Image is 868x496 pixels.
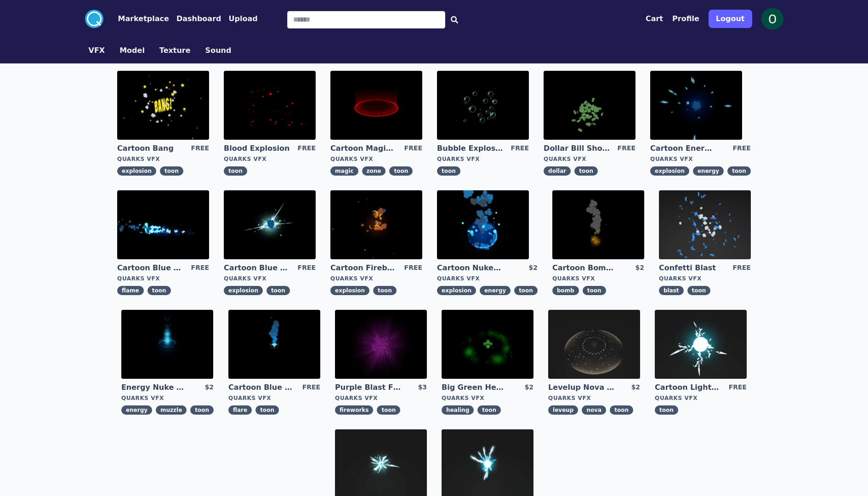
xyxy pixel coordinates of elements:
[672,13,699,24] button: Profile
[335,382,401,393] a: Purple Blast Fireworks
[732,143,750,154] div: FREE
[544,166,571,176] span: dollar
[330,263,397,273] a: Cartoon Fireball Explosion
[117,190,209,259] img: imgAlt
[117,143,183,154] a: Cartoon Bang
[732,263,750,273] div: FREE
[583,286,606,295] span: toon
[228,394,320,402] div: Quarks VFX
[224,143,290,154] a: Blood Explosion
[330,143,397,154] a: Cartoon Magic Zone
[117,166,156,176] span: explosion
[655,405,678,415] span: toon
[552,275,644,282] div: Quarks VFX
[437,155,529,163] div: Quarks VFX
[659,275,751,282] div: Quarks VFX
[528,263,537,273] div: $2
[330,286,369,295] span: explosion
[761,8,783,30] img: profile
[727,166,751,176] span: toon
[298,263,316,273] div: FREE
[729,382,747,393] div: FREE
[477,405,501,415] span: toon
[224,155,316,163] div: Quarks VFX
[121,310,213,379] img: imgAlt
[298,143,316,154] div: FREE
[267,286,290,295] span: toon
[190,405,214,415] span: toon
[176,13,221,24] button: Dashboard
[437,275,538,282] div: Quarks VFX
[255,405,279,415] span: toon
[224,286,263,295] span: explosion
[373,286,397,295] span: toon
[330,71,422,140] img: imgAlt
[228,382,295,393] a: Cartoon Blue Flare
[221,13,257,24] a: Upload
[191,263,209,273] div: FREE
[709,6,752,32] a: Logout
[224,71,316,140] img: imgAlt
[117,263,183,273] a: Cartoon Blue Flamethrower
[118,13,169,24] button: Marketplace
[152,45,198,56] a: Texture
[117,71,209,140] img: imgAlt
[117,275,209,282] div: Quarks VFX
[362,166,386,176] span: zone
[544,155,635,163] div: Quarks VFX
[442,394,533,402] div: Quarks VFX
[418,382,427,393] div: $3
[442,382,508,393] a: Big Green Healing Effect
[574,166,598,176] span: toon
[224,166,247,176] span: toon
[117,155,209,163] div: Quarks VFX
[442,405,474,415] span: healing
[224,263,290,273] a: Cartoon Blue Gas Explosion
[404,263,422,273] div: FREE
[437,166,460,176] span: toon
[119,45,145,56] button: Model
[548,405,578,415] span: leveup
[437,286,476,295] span: explosion
[693,166,724,176] span: energy
[302,382,320,393] div: FREE
[480,286,511,295] span: energy
[191,143,209,154] div: FREE
[552,190,644,259] img: imgAlt
[156,405,187,415] span: muzzle
[169,13,221,24] a: Dashboard
[330,190,422,259] img: imgAlt
[205,382,214,393] div: $2
[330,275,422,282] div: Quarks VFX
[112,45,152,56] a: Model
[544,71,635,140] img: imgAlt
[548,382,614,393] a: Levelup Nova Effect
[650,71,742,140] img: imgAlt
[205,45,232,56] button: Sound
[121,405,152,415] span: energy
[330,166,358,176] span: magic
[552,263,618,273] a: Cartoon Bomb Fuse
[224,190,316,259] img: imgAlt
[646,13,663,24] button: Cart
[582,405,606,415] span: nova
[228,13,257,24] button: Upload
[335,394,427,402] div: Quarks VFX
[655,394,747,402] div: Quarks VFX
[89,45,105,56] button: VFX
[659,263,725,273] a: Confetti Blast
[335,310,427,379] img: imgAlt
[650,166,689,176] span: explosion
[525,382,533,393] div: $2
[335,405,373,415] span: fireworks
[650,155,751,163] div: Quarks VFX
[198,45,239,56] a: Sound
[437,143,503,154] a: Bubble Explosion
[287,11,445,29] input: Search
[552,286,579,295] span: bomb
[709,10,752,28] button: Logout
[121,394,214,402] div: Quarks VFX
[437,263,503,273] a: Cartoon Nuke Energy Explosion
[544,143,610,154] a: Dollar Bill Shower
